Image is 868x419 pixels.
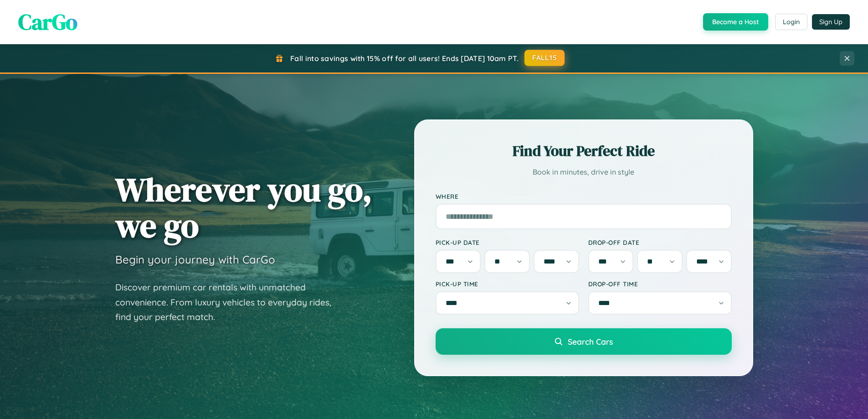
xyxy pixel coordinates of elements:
label: Pick-up Time [436,280,579,288]
button: Search Cars [436,328,732,355]
label: Pick-up Date [436,238,579,246]
h1: Wherever you go, we go [115,171,372,243]
button: Become a Host [703,13,768,31]
h3: Begin your journey with CarGo [115,253,275,266]
label: Drop-off Time [588,280,732,288]
button: FALL15 [524,50,565,66]
span: Search Cars [568,336,613,347]
p: Book in minutes, drive in style [436,166,732,179]
label: Drop-off Date [588,238,732,246]
span: CarGo [18,7,77,37]
label: Where [436,192,732,200]
span: Fall into savings with 15% off for all users! Ends [DATE] 10am PT. [290,54,519,63]
button: Login [775,14,807,30]
button: Sign Up [812,14,850,30]
h2: Find Your Perfect Ride [436,141,732,161]
p: Discover premium car rentals with unmatched convenience. From luxury vehicles to everyday rides, ... [115,280,343,325]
